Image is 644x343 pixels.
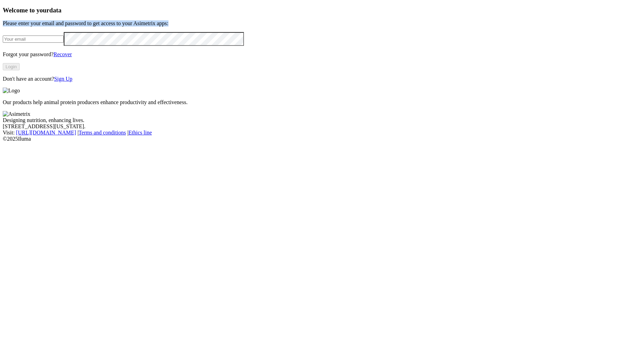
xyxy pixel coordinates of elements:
[3,76,641,82] p: Don't have an account?
[3,20,641,27] p: Please enter your email and password to get access to your Asimetrix apps:
[54,76,72,82] a: Sign Up
[3,130,641,136] div: Visit : | |
[3,63,20,70] button: Login
[53,51,72,57] a: Recover
[3,117,641,123] div: Designing nutrition, enhancing lives.
[3,99,641,105] p: Our products help animal protein producers enhance productivity and effectiveness.
[16,130,76,135] a: [URL][DOMAIN_NAME]
[79,130,126,135] a: Terms and conditions
[3,51,641,58] p: Forgot your password?
[3,136,641,142] div: © 2025 Iluma
[129,130,152,135] a: Ethics line
[49,7,61,14] span: data
[3,123,641,130] div: [STREET_ADDRESS][US_STATE].
[3,36,64,43] input: Your email
[3,7,641,14] h3: Welcome to your
[3,88,20,94] img: Logo
[3,111,30,117] img: Asimetrix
